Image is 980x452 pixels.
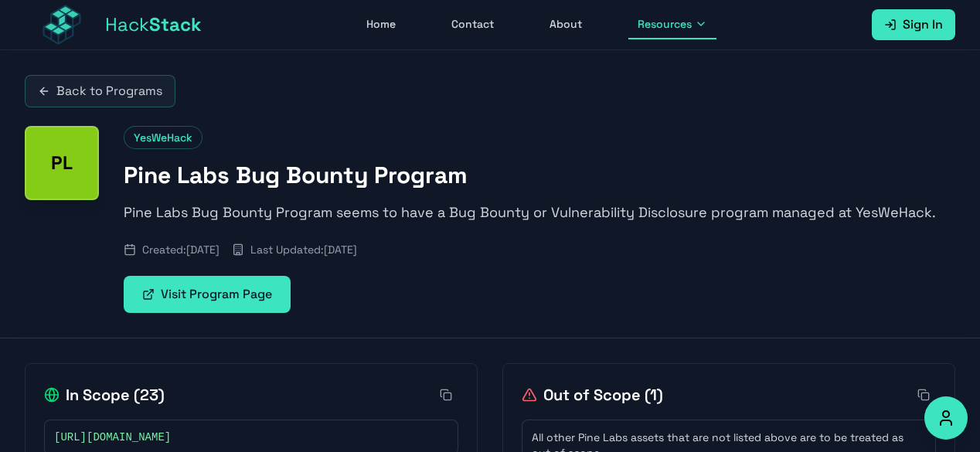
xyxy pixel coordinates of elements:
button: Accessibility Options [924,396,968,440]
span: Created: [DATE] [142,242,219,257]
h2: In Scope ( 23 ) [44,384,165,406]
a: About [540,10,591,39]
a: Home [357,10,405,39]
div: Pine Labs Bug Bounty Program [25,126,99,200]
span: YesWeHack [124,126,202,149]
a: Sign In [872,9,955,40]
span: [URL][DOMAIN_NAME] [54,430,171,445]
h1: Pine Labs Bug Bounty Program [124,161,955,189]
a: Contact [442,10,503,39]
span: Stack [149,12,202,36]
h2: Out of Scope ( 1 ) [522,384,663,406]
button: Resources [628,10,716,39]
span: Sign In [903,15,943,34]
span: Resources [638,16,692,32]
a: Visit Program Page [124,276,291,313]
p: Pine Labs Bug Bounty Program seems to have a Bug Bounty or Vulnerability Disclosure program manag... [124,202,955,223]
button: Copy all in-scope items [434,382,458,407]
button: Copy all out-of-scope items [911,382,936,407]
span: Hack [105,12,202,37]
a: Back to Programs [25,75,175,107]
span: Last Updated: [DATE] [250,242,357,257]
